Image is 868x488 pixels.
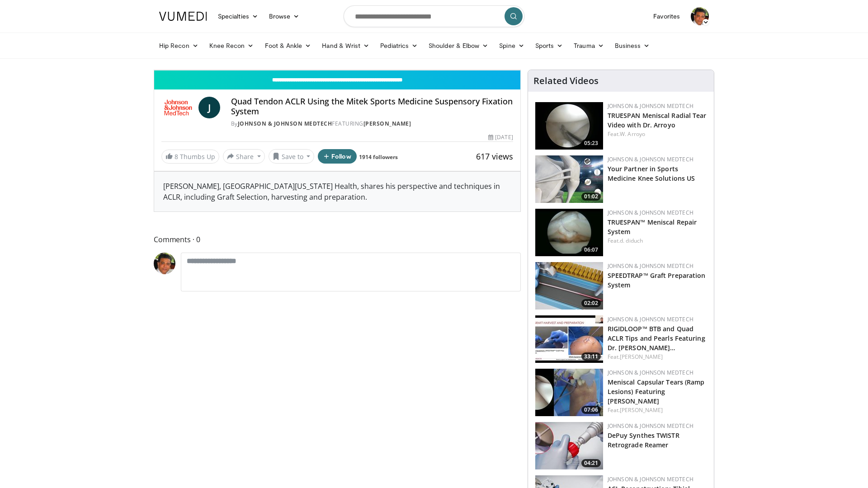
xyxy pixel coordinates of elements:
[608,130,707,138] div: Feat.
[608,237,707,245] div: Feat.
[476,151,513,162] span: 617 views
[691,7,709,25] img: Avatar
[608,209,693,216] a: Johnson & Johnson MedTech
[223,149,265,164] button: Share
[608,422,693,430] a: Johnson & Johnson MedTech
[535,262,603,310] img: a46a2fe1-2704-4a9e-acc3-1c278068f6c4.150x105_q85_crop-smart_upscale.jpg
[581,299,601,307] span: 02:02
[648,7,685,25] a: Favorites
[535,315,603,363] a: 33:11
[568,37,609,55] a: Trauma
[154,70,520,70] video-js: Video Player
[620,130,645,138] a: W. Arroyo
[620,353,663,361] a: [PERSON_NAME]
[423,37,494,55] a: Shoulder & Elbow
[264,7,305,25] a: Browse
[175,152,178,161] span: 8
[620,237,643,244] a: d. diduch
[608,111,707,129] a: TRUESPAN Meniscal Radial Tear Video with Dr. Arroyo
[608,164,695,183] a: Your Partner in Sports Medicine Knee Solutions US
[609,37,656,55] a: Business
[535,262,603,310] a: 02:02
[581,352,601,361] span: 33:11
[608,271,706,289] a: SPEEDTRAP™ Graft Preparation System
[608,369,693,376] a: Johnson & Johnson MedTech
[581,406,601,414] span: 07:06
[154,37,204,55] a: Hip Recon
[535,315,603,363] img: 4bc3a03c-f47c-4100-84fa-650097507746.150x105_q85_crop-smart_upscale.jpg
[535,422,603,469] img: 62274247-50be-46f1-863e-89caa7806205.150x105_q85_crop-smart_upscale.jpg
[159,12,207,21] img: VuMedi Logo
[204,37,259,55] a: Knee Recon
[359,153,398,161] a: 1914 followers
[238,120,332,127] a: Johnson & Johnson MedTech
[530,37,569,55] a: Sports
[375,37,423,55] a: Pediatrics
[316,37,375,55] a: Hand & Wrist
[608,431,679,449] a: DePuy Synthes TWISTR Retrograde Reamer
[608,406,707,414] div: Feat.
[608,475,693,483] a: Johnson & Johnson MedTech
[608,378,705,405] a: Meniscal Capsular Tears (Ramp Lesions) Featuring [PERSON_NAME]
[608,315,693,323] a: Johnson & Johnson MedTech
[535,102,603,150] a: 05:23
[535,102,603,150] img: a9cbc79c-1ae4-425c-82e8-d1f73baa128b.150x105_q85_crop-smart_upscale.jpg
[535,209,603,256] img: e42d750b-549a-4175-9691-fdba1d7a6a0f.150x105_q85_crop-smart_upscale.jpg
[608,353,707,361] div: Feat.
[154,172,520,211] div: [PERSON_NAME], [GEOGRAPHIC_DATA][US_STATE] Health, shares his perspective and techniques in ACLR,...
[259,37,317,55] a: Foot & Ankle
[581,459,601,467] span: 04:21
[608,218,697,236] a: TRUESPAN™ Meniscal Repair System
[494,37,529,55] a: Spine
[535,369,603,416] a: 07:06
[581,192,601,201] span: 01:02
[488,133,513,141] div: [DATE]
[161,97,195,118] img: Johnson & Johnson MedTech
[344,5,524,27] input: Search topics, interventions
[154,253,175,274] img: Avatar
[581,246,601,254] span: 06:07
[363,120,411,127] a: [PERSON_NAME]
[620,406,663,414] a: [PERSON_NAME]
[608,102,693,110] a: Johnson & Johnson MedTech
[535,369,603,416] img: 0c02c3d5-dde0-442f-bbc0-cf861f5c30d7.150x105_q85_crop-smart_upscale.jpg
[608,262,693,270] a: Johnson & Johnson MedTech
[581,139,601,147] span: 05:23
[269,149,315,164] button: Save to
[535,209,603,256] a: 06:07
[608,324,705,352] a: RIGIDLOOP™ BTB and Quad ACLR Tips and Pearls Featuring Dr. [PERSON_NAME]…
[231,97,513,116] h4: Quad Tendon ACLR Using the Mitek Sports Medicine Suspensory Fixation System
[608,155,693,163] a: Johnson & Johnson MedTech
[231,120,513,128] div: By FEATURING
[212,7,264,25] a: Specialties
[535,155,603,203] a: 01:02
[533,75,599,86] h4: Related Videos
[154,234,521,245] span: Comments 0
[535,155,603,203] img: 0543fda4-7acd-4b5c-b055-3730b7e439d4.150x105_q85_crop-smart_upscale.jpg
[198,97,220,118] a: J
[535,422,603,469] a: 04:21
[161,150,219,164] a: 8 Thumbs Up
[318,149,357,164] button: Follow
